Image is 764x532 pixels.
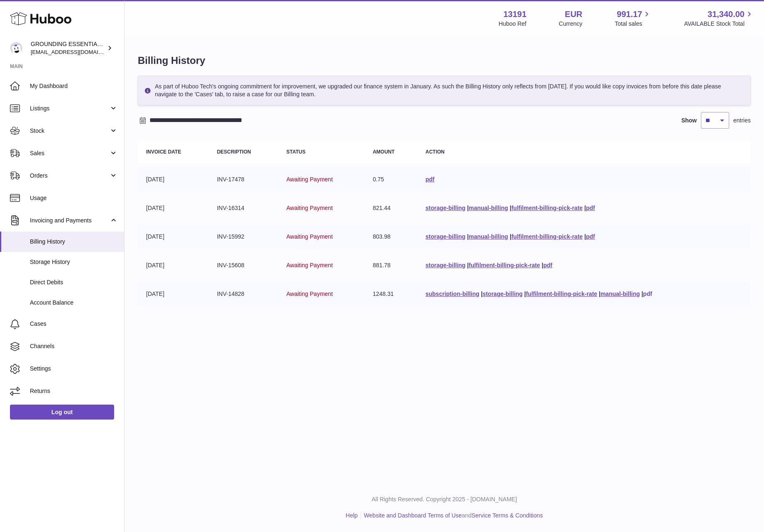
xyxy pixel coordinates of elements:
[425,233,465,240] a: storage-billing
[599,290,600,297] span: |
[471,512,543,519] a: Service Terms & Conditions
[615,9,652,28] a: 991.17 Total sales
[209,225,278,249] td: INV-15992
[600,290,640,297] a: manual-billing
[286,205,333,211] span: Awaiting Payment
[30,320,118,328] span: Cases
[467,262,469,268] span: |
[467,233,469,240] span: |
[30,149,109,157] span: Sales
[511,233,583,240] a: fulfilment-billing-pick-rate
[469,205,508,211] a: manual-billing
[209,196,278,220] td: INV-16314
[209,282,278,306] td: INV-14828
[138,196,209,220] td: [DATE]
[510,233,511,240] span: |
[286,233,333,240] span: Awaiting Payment
[286,290,333,297] span: Awaiting Payment
[373,149,395,155] strong: Amount
[30,365,118,373] span: Settings
[511,205,583,211] a: fulfilment-billing-pick-rate
[559,20,583,28] div: Currency
[138,253,209,278] td: [DATE]
[615,20,652,28] span: Total sales
[469,262,540,268] a: fulfilment-billing-pick-rate
[217,149,251,155] strong: Description
[425,262,465,268] a: storage-billing
[209,253,278,278] td: INV-15608
[138,282,209,306] td: [DATE]
[31,49,122,55] span: [EMAIL_ADDRESS][DOMAIN_NAME]
[209,167,278,192] td: INV-17478
[286,176,333,183] span: Awaiting Payment
[481,290,483,297] span: |
[30,387,118,395] span: Returns
[30,299,118,307] span: Account Balance
[617,9,642,20] span: 991.17
[684,20,754,28] span: AVAILABLE Stock Total
[543,262,552,268] a: pdf
[642,290,643,297] span: |
[425,290,479,297] a: subscription-billing
[681,117,697,124] label: Show
[499,20,527,28] div: Huboo Ref
[503,9,527,20] strong: 13191
[425,205,465,211] a: storage-billing
[425,176,434,183] a: pdf
[138,54,751,67] h1: Billing History
[361,512,543,520] li: and
[30,342,118,350] span: Channels
[364,167,417,192] td: 0.75
[30,194,118,202] span: Usage
[131,495,757,503] p: All Rights Reserved. Copyright 2025 - [DOMAIN_NAME]
[467,205,469,211] span: |
[30,238,118,246] span: Billing History
[31,40,105,56] div: GROUNDING ESSENTIALS INTERNATIONAL SLU
[138,167,209,192] td: [DATE]
[10,42,22,54] img: espenwkopperud@gmail.com
[643,290,652,297] a: pdf
[526,290,597,297] a: fulfilment-billing-pick-rate
[425,149,444,155] strong: Action
[733,117,751,124] span: entries
[286,149,305,155] strong: Status
[586,205,595,211] a: pdf
[10,405,114,420] a: Log out
[364,253,417,278] td: 881.78
[584,233,586,240] span: |
[364,196,417,220] td: 821.44
[364,225,417,249] td: 803.98
[565,9,582,20] strong: EUR
[586,233,595,240] a: pdf
[30,258,118,266] span: Storage History
[346,512,358,519] a: Help
[584,205,586,211] span: |
[30,127,109,135] span: Stock
[469,233,508,240] a: manual-billing
[30,82,118,90] span: My Dashboard
[684,9,754,28] a: 31,340.00 AVAILABLE Stock Total
[30,105,109,112] span: Listings
[286,262,333,268] span: Awaiting Payment
[364,512,462,519] a: Website and Dashboard Terms of Use
[483,290,522,297] a: storage-billing
[524,290,526,297] span: |
[708,9,744,20] span: 31,340.00
[30,217,109,225] span: Invoicing and Payments
[146,149,181,155] strong: Invoice Date
[30,278,118,286] span: Direct Debits
[510,205,511,211] span: |
[30,172,109,180] span: Orders
[138,225,209,249] td: [DATE]
[542,262,543,268] span: |
[138,76,751,105] div: As part of Huboo Tech's ongoing commitment for improvement, we upgraded our finance system in Jan...
[364,282,417,306] td: 1248.31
